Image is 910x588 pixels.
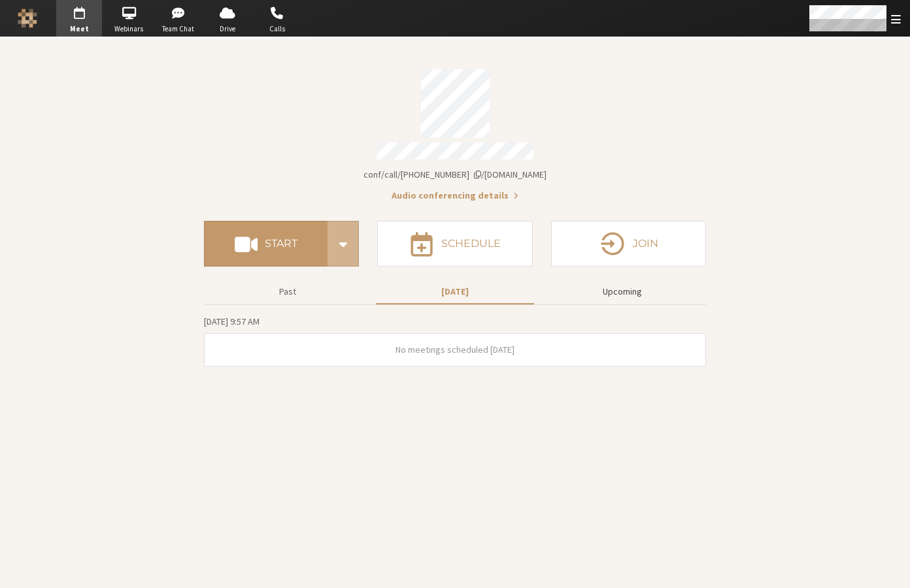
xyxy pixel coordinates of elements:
button: Schedule [377,221,532,267]
h4: Start [265,238,297,249]
div: Start conference options [328,221,359,267]
section: Today's Meetings [204,314,706,367]
span: Calls [254,24,300,35]
button: Audio conferencing details [392,189,518,203]
button: Copy my meeting room linkCopy my meeting room link [363,168,547,182]
span: Meet [56,24,102,35]
span: Webinars [106,24,152,35]
button: Past [209,280,367,303]
button: Join [551,221,706,267]
span: No meetings scheduled [DATE] [396,344,514,355]
span: Copy my meeting room link [363,169,547,180]
button: Upcoming [543,280,701,303]
h4: Join [633,238,658,249]
h4: Schedule [441,238,501,249]
section: Account details [204,60,706,203]
img: Iotum [18,8,37,28]
span: [DATE] 9:57 AM [204,316,260,327]
button: Start [204,221,328,267]
span: Team Chat [156,24,201,35]
button: [DATE] [376,280,534,303]
span: Drive [205,24,250,35]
